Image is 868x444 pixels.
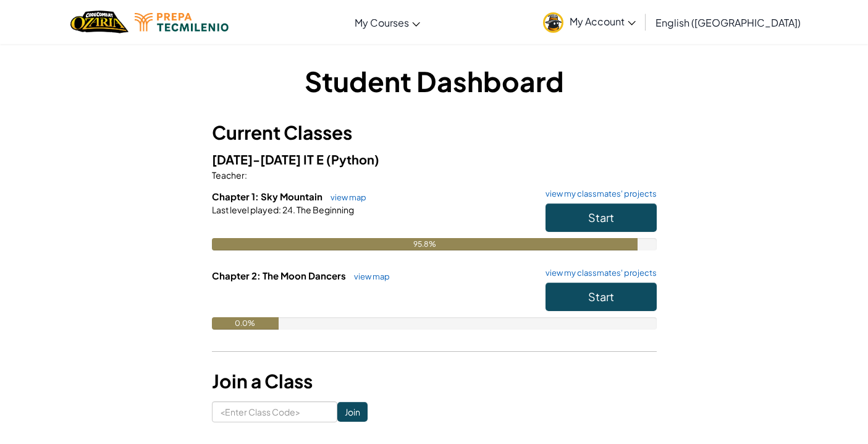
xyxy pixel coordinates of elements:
[543,12,563,33] img: avatar
[212,238,638,250] div: 95.8%
[212,169,245,181] span: Teacher
[135,13,229,32] img: Tecmilenio logo
[326,152,379,167] span: (Python)
[337,402,368,422] input: Join
[212,62,657,100] h1: Student Dashboard
[295,204,354,215] span: The Beginning
[539,190,657,198] a: view my classmates' projects
[649,6,807,39] a: English ([GEOGRAPHIC_DATA])
[70,9,128,35] a: Ozaria by CodeCombat logo
[70,9,128,35] img: Home
[212,152,326,167] span: [DATE]-[DATE] IT E
[348,271,390,281] a: view map
[212,204,279,215] span: Last level played
[212,190,324,202] span: Chapter 1: Sky Mountain
[324,192,366,202] a: view map
[212,317,279,330] div: 0.0%
[655,16,801,29] span: English ([GEOGRAPHIC_DATA])
[546,203,657,232] button: Start
[348,6,426,39] a: My Courses
[212,401,337,422] input: <Enter Class Code>
[245,169,247,181] span: :
[570,15,636,28] span: My Account
[588,210,614,224] span: Start
[212,270,348,281] span: Chapter 2: The Moon Dancers
[281,204,295,215] span: 24.
[355,16,409,29] span: My Courses
[588,289,614,304] span: Start
[546,283,657,311] button: Start
[279,204,281,215] span: :
[539,269,657,277] a: view my classmates' projects
[212,119,657,147] h3: Current Classes
[537,2,642,41] a: My Account
[212,367,657,395] h3: Join a Class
